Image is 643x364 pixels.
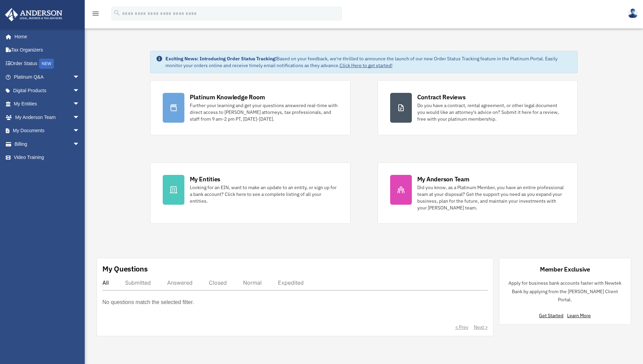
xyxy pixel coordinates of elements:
[505,279,625,304] p: Apply for business bank accounts faster with Newtek Bank by applying from the [PERSON_NAME] Clien...
[278,279,304,286] div: Expedited
[39,59,54,69] div: NEW
[209,279,227,286] div: Closed
[102,298,194,307] p: No questions match the selected filter.
[417,175,469,183] div: My Anderson Team
[73,124,86,138] span: arrow_drop_down
[92,12,100,18] a: menu
[567,312,591,319] a: Learn More
[417,184,565,211] div: Did you know, as a Platinum Member, you have an entire professional team at your disposal? Get th...
[417,93,466,101] div: Contract Reviews
[5,84,90,97] a: Digital Productsarrow_drop_down
[73,84,86,98] span: arrow_drop_down
[378,80,578,135] a: Contract Reviews Do you have a contract, rental agreement, or other legal document you would like...
[165,55,572,69] div: Based on your feedback, we're thrilled to announce the launch of our new Order Status Tracking fe...
[628,8,638,18] img: User Pic
[5,70,90,84] a: Platinum Q&Aarrow_drop_down
[125,279,151,286] div: Submitted
[5,151,90,164] a: Video Training
[190,102,338,122] div: Further your learning and get your questions answered real-time with direct access to [PERSON_NAM...
[340,62,393,68] a: Click Here to get started!
[113,9,121,17] i: search
[73,97,86,111] span: arrow_drop_down
[92,9,100,18] i: menu
[539,312,566,319] a: Get Started
[417,102,565,122] div: Do you have a contract, rental agreement, or other legal document you would like an attorney's ad...
[5,137,90,151] a: Billingarrow_drop_down
[150,80,350,135] a: Platinum Knowledge Room Further your learning and get your questions answered real-time with dire...
[5,30,86,43] a: Home
[5,97,90,111] a: My Entitiesarrow_drop_down
[243,279,262,286] div: Normal
[167,279,193,286] div: Answered
[190,175,220,183] div: My Entities
[190,184,338,204] div: Looking for an EIN, want to make an update to an entity, or sign up for a bank account? Click her...
[5,43,90,57] a: Tax Organizers
[540,265,590,274] div: Member Exclusive
[102,264,148,274] div: My Questions
[5,110,90,124] a: My Anderson Teamarrow_drop_down
[73,110,86,124] span: arrow_drop_down
[150,162,350,224] a: My Entities Looking for an EIN, want to make an update to an entity, or sign up for a bank accoun...
[378,162,578,224] a: My Anderson Team Did you know, as a Platinum Member, you have an entire professional team at your...
[3,8,64,21] img: Anderson Advisors Platinum Portal
[5,124,90,138] a: My Documentsarrow_drop_down
[73,137,86,151] span: arrow_drop_down
[165,56,277,62] strong: Exciting News: Introducing Order Status Tracking!
[190,93,265,101] div: Platinum Knowledge Room
[73,70,86,84] span: arrow_drop_down
[5,57,90,70] a: Order StatusNEW
[102,279,109,286] div: All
